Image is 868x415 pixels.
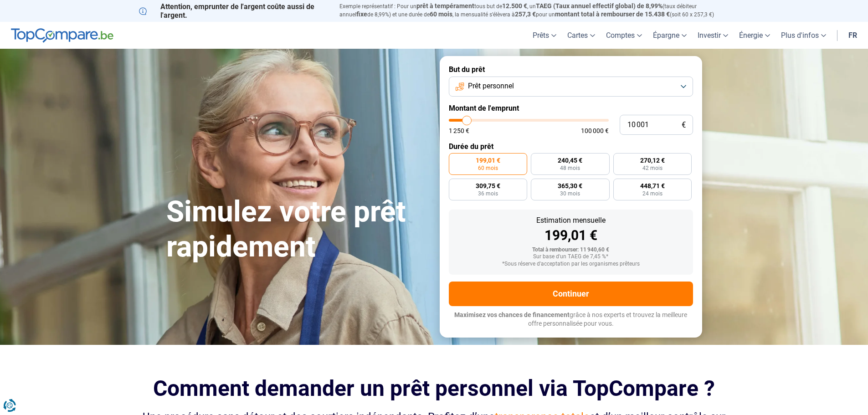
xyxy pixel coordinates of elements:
[454,311,570,318] span: Maximisez vos chances de financement
[647,22,692,49] a: Épargne
[139,2,329,20] p: Attention, emprunter de l'argent coûte aussi de l'argent.
[449,282,693,306] button: Continuer
[139,376,729,401] h2: Comment demander un prêt personnel via TopCompare ?
[536,2,663,10] span: TAEG (Taux annuel effectif global) de 8,99%
[449,77,693,97] button: Prêt personnel
[682,121,686,129] span: €
[449,65,693,74] label: But du prêt
[456,247,686,253] div: Total à rembourser: 11 940,60 €
[640,157,665,164] span: 270,12 €
[468,81,514,91] span: Prêt personnel
[601,22,647,49] a: Comptes
[476,183,500,189] span: 309,75 €
[478,165,498,171] span: 60 mois
[515,10,536,18] span: 257,3 €
[449,311,693,328] p: grâce à nos experts et trouvez la meilleure offre personnalisée pour vous.
[502,2,527,10] span: 12.500 €
[692,22,734,49] a: Investir
[560,191,580,196] span: 30 mois
[166,195,429,265] h1: Simulez votre prêt rapidement
[449,142,693,151] label: Durée du prêt
[527,22,562,49] a: Prêts
[449,128,469,134] span: 1 250 €
[356,10,367,18] span: fixe
[560,165,580,171] span: 48 mois
[456,254,686,260] div: Sur base d'un TAEG de 7,45 %*
[642,165,663,171] span: 42 mois
[416,2,474,10] span: prêt à tempérament
[456,261,686,267] div: *Sous réserve d'acceptation par les organismes prêteurs
[558,183,582,189] span: 365,30 €
[562,22,601,49] a: Cartes
[843,22,863,49] a: fr
[555,10,670,18] span: montant total à rembourser de 15.438 €
[11,28,113,43] img: TopCompare
[478,191,498,196] span: 36 mois
[456,217,686,224] div: Estimation mensuelle
[642,191,663,196] span: 24 mois
[430,10,452,18] span: 60 mois
[640,183,665,189] span: 448,71 €
[734,22,776,49] a: Énergie
[456,229,686,242] div: 199,01 €
[449,104,693,113] label: Montant de l'emprunt
[339,2,729,19] p: Exemple représentatif : Pour un tous but de , un (taux débiteur annuel de 8,99%) et une durée de ...
[581,128,609,134] span: 100 000 €
[476,157,500,164] span: 199,01 €
[776,22,832,49] a: Plus d'infos
[558,157,582,164] span: 240,45 €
